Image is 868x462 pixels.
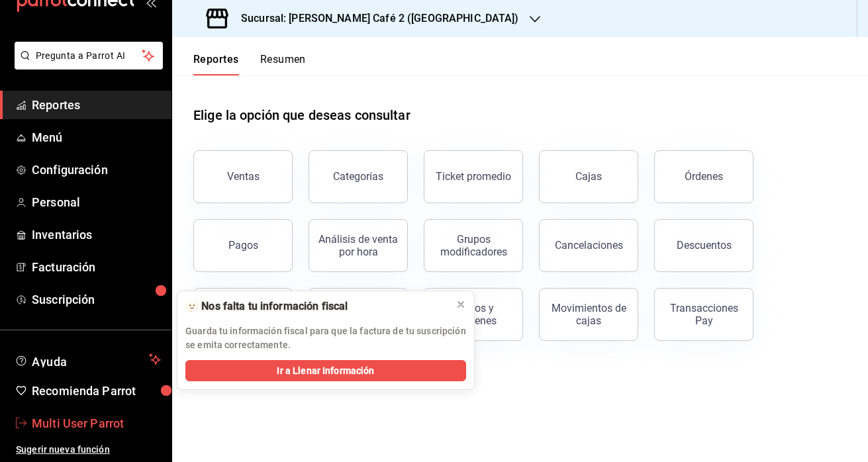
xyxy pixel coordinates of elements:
button: Ventas [193,150,293,203]
div: Descuentos [677,239,732,252]
button: Ticket promedio [424,150,523,203]
p: Guarda tu información fiscal para que la factura de tu suscripción se emita correctamente. [185,324,466,352]
button: Resumen [260,53,306,75]
button: Órdenes [654,150,753,203]
div: Ticket promedio [436,170,511,183]
button: Pregunta a Parrot AI [15,42,163,69]
button: Pagos [193,219,293,272]
button: Transacciones Pay [654,288,753,341]
button: Reportes [193,53,239,75]
span: Menú [32,128,161,146]
div: 🫥 Nos falta tu información fiscal [185,299,445,314]
span: Reportes [32,96,161,114]
button: Cancelaciones [539,219,638,272]
span: Ir a Llenar Información [277,364,374,378]
div: Ventas [227,170,260,183]
button: Análisis de venta por hora [309,219,408,272]
div: Análisis de venta por hora [317,233,399,258]
div: Órdenes [685,170,723,183]
span: Personal [32,193,161,211]
div: Categorías [333,170,383,183]
button: Ir a Llenar Información [185,360,466,381]
span: Pregunta a Parrot AI [36,49,142,63]
button: Cajas [539,150,638,203]
div: Movimientos de cajas [548,302,630,327]
div: Transacciones Pay [663,302,745,327]
button: Movimientos de cajas [539,288,638,341]
span: Recomienda Parrot [32,382,161,400]
span: Multi User Parrot [32,414,161,432]
button: Costos y márgenes [424,288,523,341]
div: Cajas [575,170,602,183]
div: navigation tabs [193,53,306,75]
h1: Elige la opción que deseas consultar [193,105,410,125]
button: Descuentos [654,219,753,272]
div: Cancelaciones [555,239,623,252]
span: Ayuda [32,351,144,367]
span: Configuración [32,161,161,179]
h3: Sucursal: [PERSON_NAME] Café 2 ([GEOGRAPHIC_DATA]) [230,11,519,26]
span: Suscripción [32,291,161,308]
span: Inventarios [32,226,161,244]
button: Usuarios [309,288,408,341]
div: Grupos modificadores [432,233,514,258]
button: Grupos modificadores [424,219,523,272]
a: Pregunta a Parrot AI [9,58,163,72]
button: Datos de clientes [193,288,293,341]
div: Pagos [228,239,258,252]
button: Categorías [309,150,408,203]
span: Sugerir nueva función [16,443,161,457]
span: Facturación [32,258,161,276]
